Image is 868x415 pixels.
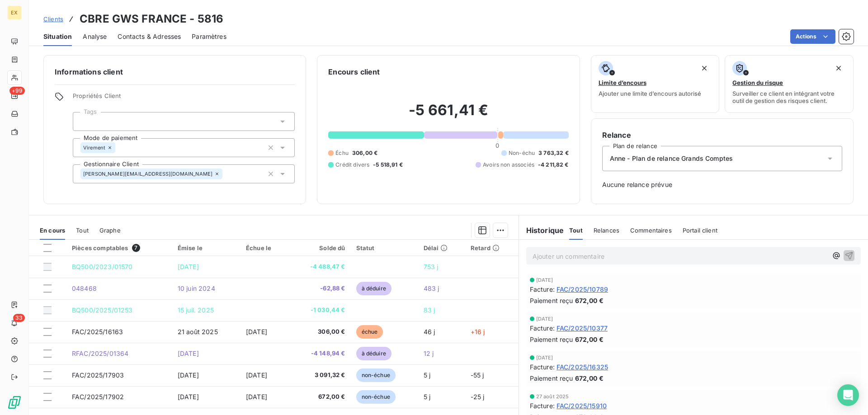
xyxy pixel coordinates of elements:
span: FAC/2025/10377 [557,323,608,333]
span: 306,00 € [294,327,345,336]
span: Tout [76,227,89,234]
span: [DATE] [178,350,199,357]
h3: CBRE GWS FRANCE - 5816 [80,11,223,27]
span: Portail client [683,227,717,234]
span: 21 août 2025 [178,328,218,336]
span: 7 [132,244,140,252]
div: Échue le [246,244,283,252]
span: Graphe [99,227,121,234]
div: Retard [471,244,513,252]
span: Aucune relance prévue [602,180,842,189]
span: 5 j [424,393,430,401]
span: FAC/2025/17902 [72,393,124,401]
span: à déduire [356,347,392,360]
span: [DATE] [178,263,199,270]
span: Facture : [530,362,555,372]
span: 12 j [424,350,434,357]
div: Pièces comptables [72,244,167,252]
span: Contacts & Adresses [118,32,181,41]
span: [DATE] [246,371,267,379]
h6: Informations client [55,66,295,77]
span: [DATE] [246,393,267,401]
span: [DATE] [178,371,199,379]
span: 306,00 € [352,149,377,157]
span: -4 148,94 € [294,349,345,358]
div: Solde dû [294,244,345,252]
div: Délai [424,244,460,252]
h6: Encours client [328,66,380,77]
input: Ajouter une valeur [115,144,123,152]
span: [PERSON_NAME][EMAIL_ADDRESS][DOMAIN_NAME] [83,171,212,177]
span: Gestion du risque [732,79,783,86]
span: Paiement reçu [530,373,573,383]
span: 83 j [424,306,435,314]
span: -55 j [471,371,484,379]
span: [DATE] [536,277,553,283]
button: Gestion du risqueSurveiller ce client en intégrant votre outil de gestion des risques client. [725,55,854,113]
span: Ajouter une limite d’encours autorisé [599,90,701,97]
span: En cours [40,227,65,234]
span: 0 [495,142,499,149]
span: -62,88 € [294,284,345,293]
span: 672,00 € [575,296,604,305]
span: 3 091,32 € [294,371,345,380]
span: BQ500/2025/01253 [72,306,132,314]
span: Commentaires [630,227,672,234]
span: 672,00 € [294,392,345,401]
span: +16 j [471,328,485,336]
span: 33 [13,314,25,322]
span: Virement [83,145,105,150]
span: FAC/2025/16325 [557,362,608,372]
span: 3 763,32 € [538,149,569,157]
span: Limite d’encours [599,79,646,86]
span: Facture : [530,284,555,294]
div: EX [7,5,22,20]
span: non-échue [356,390,396,404]
span: non-échue [356,368,396,382]
span: Facture : [530,401,555,410]
span: -4 488,47 € [294,262,345,271]
div: Émise le [178,244,235,252]
span: 46 j [424,328,435,336]
span: Analyse [83,32,107,41]
h2: -5 661,41 € [328,101,568,128]
span: Échu [335,149,349,157]
span: Paiement reçu [530,335,573,344]
div: Open Intercom Messenger [837,384,859,406]
span: 15 juil. 2025 [178,306,214,314]
span: Surveiller ce client en intégrant votre outil de gestion des risques client. [732,90,846,104]
button: Actions [790,29,835,44]
div: Statut [356,244,413,252]
span: échue [356,325,383,339]
span: Propriétés Client [73,92,295,105]
span: [DATE] [536,355,553,360]
span: -1 030,44 € [294,306,345,315]
span: Paramètres [192,32,226,41]
span: Crédit divers [335,161,369,169]
span: Paiement reçu [530,296,573,305]
span: FAC/2025/15910 [557,401,607,410]
a: Clients [43,14,63,23]
span: Tout [569,227,583,234]
h6: Historique [519,225,564,236]
span: à déduire [356,282,392,295]
h6: Relance [602,130,842,140]
span: -25 j [471,393,485,401]
span: 048468 [72,284,97,292]
input: Ajouter une valeur [222,170,230,178]
span: Situation [43,32,72,41]
span: +99 [9,87,25,95]
button: Limite d’encoursAjouter une limite d’encours autorisé [591,55,720,113]
span: -5 518,91 € [373,161,403,169]
span: 753 j [424,263,439,270]
span: Non-échu [509,149,535,157]
span: Facture : [530,323,555,333]
input: Ajouter une valeur [80,117,88,126]
span: Avoirs non associés [483,161,534,169]
span: BQ500/2023/01570 [72,263,132,270]
span: 10 juin 2024 [178,284,215,292]
span: Clients [43,15,63,23]
span: 27 août 2025 [536,394,569,399]
span: FAC/2025/16163 [72,328,123,336]
span: Anne - Plan de relance Grands Comptes [610,154,733,163]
